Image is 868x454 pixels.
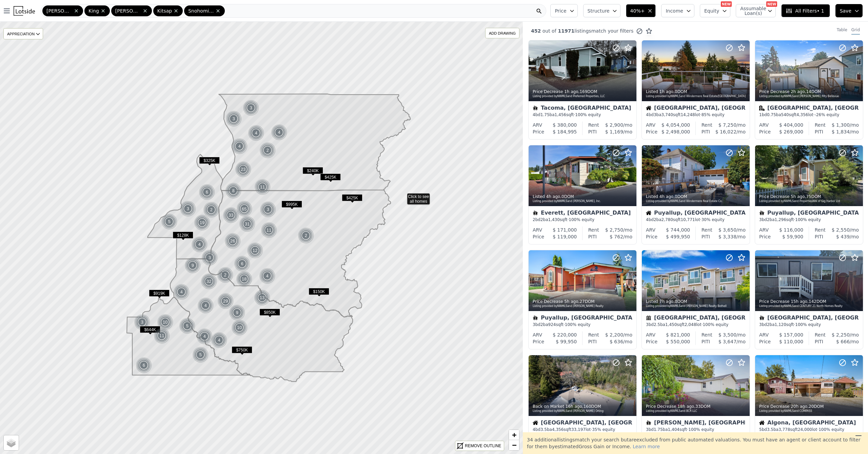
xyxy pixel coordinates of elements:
[646,331,655,338] div: ARV
[191,236,208,253] img: g1.png
[173,284,190,300] div: 4
[702,226,712,233] div: Rent
[179,318,196,334] img: g1.png
[546,194,560,199] time: 2025-08-13 17:06
[223,207,239,223] div: 33
[261,222,277,238] div: 11
[840,7,851,14] span: Save
[259,142,276,159] img: g1.png
[234,256,251,272] img: g1.png
[759,94,860,98] div: Listing provided by NWMLS and [PERSON_NAME] Rlty Bellevue
[136,357,152,374] img: g1.png
[759,299,860,304] div: Price Decrease , 142 DOM
[179,318,195,334] div: 5
[786,7,824,14] span: All Filters • 1
[229,305,245,321] img: g1.png
[231,320,248,336] img: g1.png
[662,217,673,222] span: 2,780
[646,315,746,322] div: [GEOGRAPHIC_DATA], [GEOGRAPHIC_DATA]
[298,228,314,244] div: 2
[740,6,762,16] span: Assumable Loan(s)
[588,226,599,233] div: Rent
[791,194,805,199] time: 2025-08-13 15:56
[533,322,632,327] div: 3 bd 2 ba sqft · 100% equity
[823,233,859,240] div: /mo
[157,314,173,330] div: 10
[626,4,656,17] button: 40%+
[201,273,217,290] div: 32
[533,404,633,409] div: Back on Market , 160 DOM
[211,332,227,348] div: 4
[836,339,850,344] span: $ 666
[588,331,599,338] div: Rent
[759,217,859,222] div: 3 bd 2 ba sqft · 100% equity
[662,122,690,128] span: $ 4,054,000
[232,346,252,353] span: $750K
[533,331,542,338] div: ARV
[759,315,859,322] div: [GEOGRAPHIC_DATA], [GEOGRAPHIC_DATA]
[136,357,152,374] div: 6
[791,299,807,304] time: 2025-08-13 05:31
[320,174,341,183] div: $425K
[173,284,190,300] img: g1.png
[835,4,863,17] button: Save
[271,124,288,141] img: g1.png
[605,227,623,233] span: $ 2,750
[646,322,746,327] div: 3 bd 2.5 ba sqft lot · 100% equity
[298,228,314,244] img: g1.png
[815,233,823,240] div: PITI
[248,125,264,141] img: g1.png
[759,89,860,94] div: Price Decrease , 14 DOM
[533,315,632,322] div: Puyallup, [GEOGRAPHIC_DATA]
[201,250,218,266] img: g1.png
[243,100,259,116] div: 3
[712,226,746,233] div: /mo
[599,226,632,233] div: /mo
[646,233,657,240] div: Price
[533,304,633,308] div: Listing provided by NWMLS and [PERSON_NAME] Realty
[779,129,803,134] span: $ 269,000
[260,201,276,218] div: 3
[528,145,636,244] a: Listed 4h ago,0DOMListing provided byNWMLSand [PERSON_NAME], Inc.MobileEverett, [GEOGRAPHIC_DATA]...
[528,40,636,140] a: Price Decrease 1h ago,169DOMListing provided byNWMLSand Preferred Properties, LLCMobileTacoma, [G...
[184,257,201,274] div: 9
[281,201,302,211] div: $995K
[588,233,597,240] div: PITI
[180,201,196,217] div: 3
[646,315,651,321] img: Townhouse
[231,138,248,155] div: 4
[225,183,241,199] div: 8
[192,347,209,363] div: 5
[718,234,736,239] span: $ 3,338
[583,4,620,17] button: Structure
[755,40,863,140] a: Price Decrease 2h ago,14DOMListing provided byNWMLSand [PERSON_NAME] Rlty BellevueMultifamily[GEO...
[239,216,256,232] img: g1.png
[659,89,673,94] time: 2025-08-13 19:22
[646,122,655,128] div: ARV
[184,257,201,274] img: g1.png
[254,290,271,306] img: g1.png
[815,128,823,135] div: PITI
[533,210,632,217] div: Everett, [GEOGRAPHIC_DATA]
[271,124,287,141] div: 4
[199,157,220,167] div: $325K
[247,242,263,259] img: g1.png
[235,161,252,178] img: g1.png
[779,122,803,128] span: $ 404,000
[254,290,270,306] div: 13
[662,129,690,134] span: $ 2,498,000
[646,338,657,345] div: Price
[259,142,276,159] div: 2
[759,331,769,338] div: ARV
[642,40,749,140] a: Listed 1h ago,0DOMListing provided byNWMLSand Windermere Real Estate/[GEOGRAPHIC_DATA]House[GEOGR...
[710,128,746,135] div: /mo
[779,339,803,344] span: $ 110,000
[309,288,329,295] span: $150K
[815,331,826,338] div: Rent
[243,100,259,116] img: g1.png
[173,232,193,239] span: $128K
[225,111,242,127] img: g1.png
[605,129,623,134] span: $ 1,169
[203,202,220,218] img: g1.png
[759,128,771,135] div: Price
